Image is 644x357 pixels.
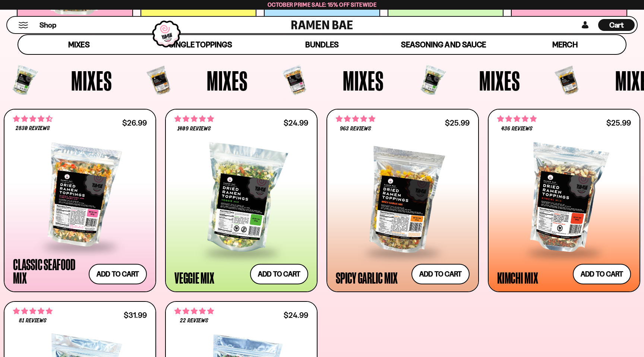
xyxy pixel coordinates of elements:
[598,17,635,33] div: Cart
[18,35,140,54] a: Mixes
[606,119,631,126] div: $25.99
[609,20,624,29] span: Cart
[16,126,50,132] span: 2830 reviews
[340,126,371,132] span: 963 reviews
[261,35,383,54] a: Bundles
[504,35,626,54] a: Merch
[497,271,538,284] div: Kimchi Mix
[268,1,376,8] span: October Prime Sale: 15% off Sitewide
[497,114,537,124] span: 4.76 stars
[165,109,318,292] a: 4.76 stars 1409 reviews $24.99 Veggie Mix Add to cart
[250,264,308,284] button: Add to cart
[479,67,520,94] span: Mixes
[445,119,470,126] div: $25.99
[336,114,375,124] span: 4.75 stars
[305,40,339,49] span: Bundles
[207,67,248,94] span: Mixes
[401,40,486,49] span: Seasoning and Sauce
[501,126,533,132] span: 436 reviews
[180,318,208,324] span: 22 reviews
[13,114,53,124] span: 4.68 stars
[284,119,308,126] div: $24.99
[13,258,85,284] div: Classic Seafood Mix
[174,306,214,316] span: 4.82 stars
[174,114,214,124] span: 4.76 stars
[4,109,156,292] a: 4.68 stars 2830 reviews $26.99 Classic Seafood Mix Add to cart
[552,40,577,49] span: Merch
[140,35,261,54] a: Single Toppings
[19,318,47,324] span: 81 reviews
[169,40,232,49] span: Single Toppings
[343,67,384,94] span: Mixes
[411,264,470,284] button: Add to cart
[13,306,53,316] span: 4.83 stars
[18,22,28,28] button: Mobile Menu Trigger
[336,271,398,284] div: Spicy Garlic Mix
[174,271,214,284] div: Veggie Mix
[122,119,147,126] div: $26.99
[89,264,147,284] button: Add to cart
[68,40,89,49] span: Mixes
[326,109,479,292] a: 4.75 stars 963 reviews $25.99 Spicy Garlic Mix Add to cart
[71,67,112,94] span: Mixes
[40,19,56,31] a: Shop
[284,312,308,319] div: $24.99
[124,312,147,319] div: $31.99
[488,109,640,292] a: 4.76 stars 436 reviews $25.99 Kimchi Mix Add to cart
[40,20,56,30] span: Shop
[383,35,504,54] a: Seasoning and Sauce
[573,264,631,284] button: Add to cart
[177,126,211,132] span: 1409 reviews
